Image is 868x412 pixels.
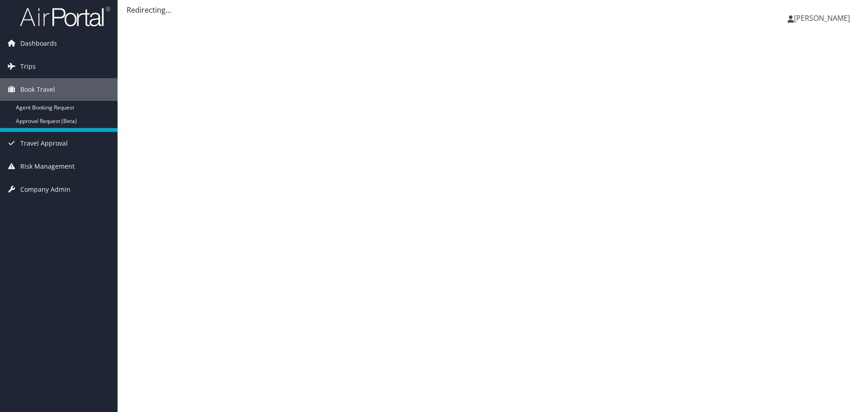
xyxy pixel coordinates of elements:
span: Trips [20,55,36,78]
span: Risk Management [20,155,75,178]
span: Book Travel [20,78,55,101]
span: Dashboards [20,32,57,55]
a: [PERSON_NAME] [788,5,859,32]
img: airportal-logo.png [20,6,110,27]
div: Redirecting... [127,5,859,15]
span: Travel Approval [20,132,68,155]
span: Company Admin [20,178,71,201]
span: [PERSON_NAME] [794,13,850,23]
